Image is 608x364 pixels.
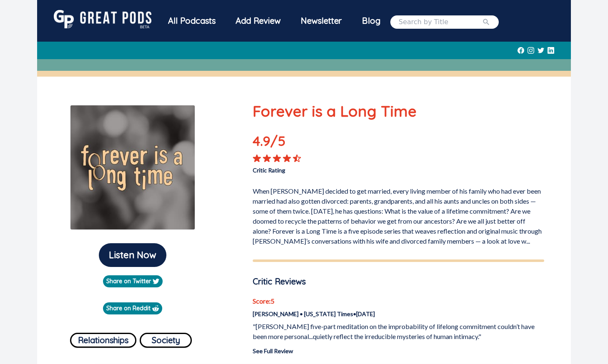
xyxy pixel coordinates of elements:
img: Forever is a Long Time [70,105,195,230]
div: All Podcasts [158,10,226,32]
p: 4.9 /5 [253,131,311,154]
div: Newsletter [291,10,352,32]
input: Search by Title [399,17,482,27]
button: Society [140,333,192,348]
a: Relationships [70,329,136,348]
p: Critic Reviews [253,275,544,288]
p: [PERSON_NAME] • [US_STATE] Times • [DATE] [253,309,544,318]
button: Relationships [70,333,136,348]
p: Forever is a Long Time [253,100,544,122]
img: GreatPods [54,10,151,28]
a: Share on Twitter [103,275,163,287]
p: Critic Rating [253,162,398,175]
a: Add Review [226,10,291,32]
a: All Podcasts [158,10,226,34]
p: When [PERSON_NAME] decided to get married, every living member of his family who had ever been ma... [253,183,544,246]
a: Newsletter [291,10,352,34]
a: See Full Review [253,347,293,354]
a: Share on Reddit [103,302,162,314]
a: Society [140,329,192,348]
p: Score: 5 [253,296,544,306]
p: "[PERSON_NAME] five-part meditation on the improbability of lifelong commitment couldn’t have bee... [253,322,544,342]
button: Listen Now [99,243,166,267]
a: Blog [352,10,390,32]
